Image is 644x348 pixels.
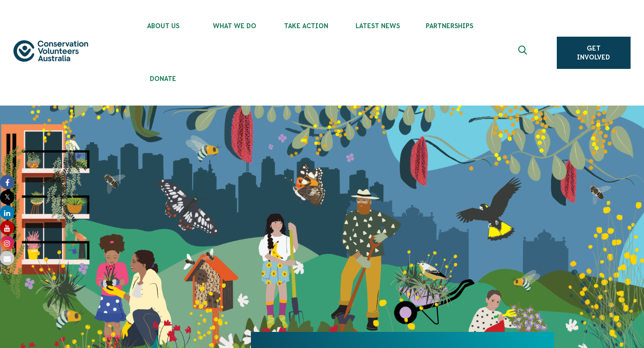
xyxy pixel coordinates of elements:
span: Take Action [271,22,342,30]
span: Expand search box [518,46,529,60]
span: About Us [127,22,199,30]
span: Donate [127,75,199,82]
span: Latest News [342,22,414,30]
span: What We Do [199,22,271,30]
span: Partnerships [414,22,485,30]
button: Expand search box Close search box [513,42,534,64]
a: Get Involved [557,37,631,69]
img: logo.svg [13,40,88,62]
